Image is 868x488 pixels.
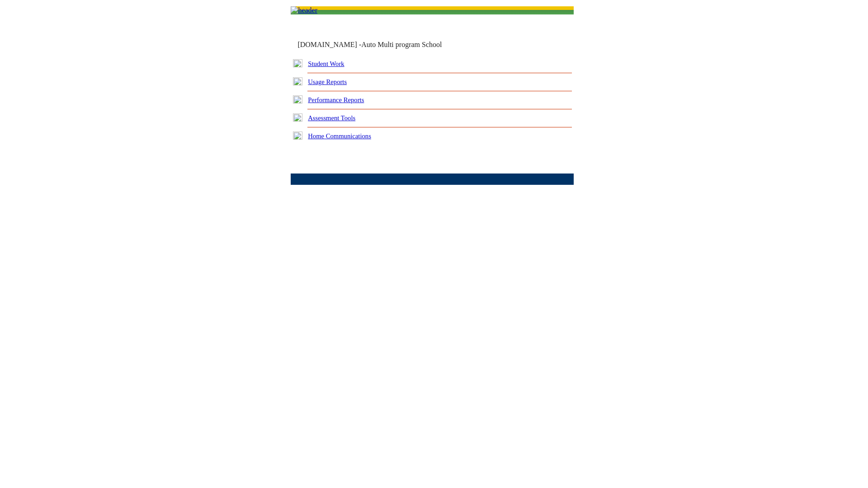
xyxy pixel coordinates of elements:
[308,132,371,140] a: Home Communications
[293,77,302,85] img: plus.gif
[308,78,347,85] a: Usage Reports
[308,96,364,103] a: Performance Reports
[293,131,302,140] img: plus.gif
[361,41,442,48] nobr: Auto Multi program School
[308,114,355,122] a: Assessment Tools
[293,113,302,122] img: plus.gif
[308,60,344,67] a: Student Work
[297,41,464,49] td: [DOMAIN_NAME] -
[291,6,317,14] img: header
[293,95,302,103] img: plus.gif
[293,59,302,67] img: plus.gif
